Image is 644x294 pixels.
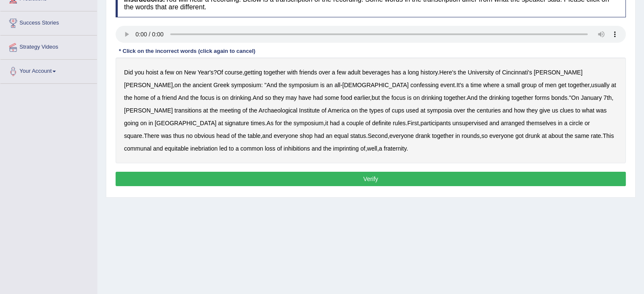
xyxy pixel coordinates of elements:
b: of [150,94,155,101]
b: of [538,82,543,88]
b: no [186,132,193,139]
b: to [229,145,234,152]
b: so [481,132,488,139]
b: at [218,120,223,126]
b: is [407,94,412,101]
b: some [324,94,339,101]
b: together [511,94,533,101]
b: is [216,94,220,101]
b: participants [420,120,451,126]
b: fraternity [384,145,406,152]
b: And [178,94,189,101]
b: they [526,107,537,114]
b: of [365,120,370,126]
b: meeting [220,107,241,114]
b: and [153,145,163,152]
b: couple [346,120,364,126]
b: inhibitions [284,145,310,152]
b: in [455,132,460,139]
b: time [470,82,481,88]
b: of [385,107,390,114]
b: [DEMOGRAPHIC_DATA] [343,82,409,88]
button: Verify [116,172,626,186]
b: on [176,69,182,76]
b: of [495,69,500,76]
b: the [249,107,257,114]
b: the [381,94,390,101]
b: symposium [289,82,319,88]
b: a [341,120,345,126]
b: beverages [362,69,390,76]
b: together [264,69,285,76]
b: the [279,82,287,88]
b: ancient [193,82,212,88]
b: And [266,82,277,88]
a: Your Account [0,60,97,81]
b: drank [415,132,430,139]
b: is [320,82,324,88]
b: had [330,120,340,126]
b: Greek [213,82,229,88]
div: ? , . , : " - . , . , . ." , . , . , . , . , , . , , . [116,58,626,163]
b: a [403,69,406,76]
b: has [392,69,401,76]
b: at [611,82,616,88]
b: over [453,107,465,114]
b: New [184,69,196,76]
b: everyone [489,132,514,139]
b: a [501,82,504,88]
b: over [319,69,330,76]
b: on [174,82,181,88]
b: together [432,132,453,139]
b: adult [348,69,360,76]
b: symposium [231,82,261,88]
b: table [248,132,260,139]
b: and [489,120,499,126]
b: a [379,145,382,152]
b: head [216,132,229,139]
b: confessing [410,82,439,88]
b: drunk [525,132,540,139]
b: It's [456,82,464,88]
b: Of [217,69,223,76]
b: with [287,69,298,76]
b: on [222,94,229,101]
b: And [253,94,263,101]
b: a [160,69,163,76]
b: There [144,132,160,139]
b: get [558,82,566,88]
b: history [420,69,437,76]
b: how [514,107,525,114]
b: friend [162,94,177,101]
b: where [483,82,499,88]
b: a [235,145,239,152]
b: arranged [501,120,525,126]
b: food [340,94,352,101]
b: Archaeological [259,107,298,114]
b: the [284,120,292,126]
b: earlier [354,94,370,101]
b: Cincinnati's [502,69,532,76]
b: the [479,94,487,101]
b: together [444,94,465,101]
b: loss [265,145,275,152]
b: a [465,82,469,88]
b: status [350,132,366,139]
b: of [231,132,236,139]
b: Did [124,69,133,76]
b: As [266,120,273,126]
a: Success Stories [0,11,97,33]
b: forms [535,94,550,101]
b: imprinting [333,145,359,152]
b: for [275,120,282,126]
b: give [539,107,550,114]
b: drinking [489,94,510,101]
b: event [440,82,455,88]
b: an [326,82,333,88]
b: of [277,145,282,152]
b: January [580,94,602,101]
b: small [506,82,520,88]
b: was [161,132,171,139]
b: group [522,82,537,88]
b: a [332,69,335,76]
